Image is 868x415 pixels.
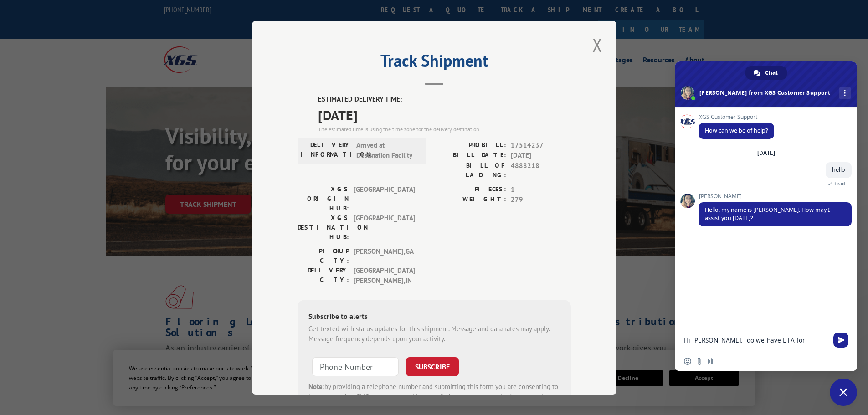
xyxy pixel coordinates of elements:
div: Get texted with status updates for this shipment. Message and data rates may apply. Message frequ... [308,323,560,344]
label: DELIVERY CITY: [298,265,349,286]
label: ESTIMATED DELIVERY TIME: [318,94,571,105]
span: 1 [511,184,571,195]
span: Arrived at Destination Facility [356,140,418,160]
span: [GEOGRAPHIC_DATA] [354,213,415,241]
label: PROBILL: [434,140,506,150]
span: [PERSON_NAME] , GA [354,246,415,265]
span: How can we be of help? [705,127,768,134]
textarea: Compose your message... [684,328,830,351]
button: Close modal [590,32,605,57]
a: Chat [745,66,787,80]
span: hello [832,166,845,174]
span: Send a file [696,358,703,365]
span: Send [833,333,848,348]
span: Audio message [708,358,715,365]
h2: Track Shipment [298,54,571,72]
label: DELIVERY INFORMATION: [300,140,352,160]
span: [GEOGRAPHIC_DATA] [354,184,415,213]
div: The estimated time is using the time zone for the delivery destination. [318,125,571,133]
span: 17514237 [511,140,571,150]
button: SUBSCRIBE [406,357,459,376]
span: Read [833,180,845,187]
span: XGS Customer Support [699,114,774,120]
label: PICKUP CITY: [298,246,349,265]
label: WEIGHT: [434,195,506,205]
span: [GEOGRAPHIC_DATA][PERSON_NAME] , IN [354,265,415,286]
div: Subscribe to alerts [308,310,560,323]
div: [DATE] [757,150,775,156]
a: Close chat [830,379,857,406]
span: Insert an emoji [684,358,691,365]
label: PIECES: [434,184,506,195]
div: by providing a telephone number and submitting this form you are consenting to be contacted by SM... [308,381,560,412]
span: [DATE] [318,104,571,125]
span: [DATE] [511,150,571,161]
label: XGS ORIGIN HUB: [298,184,349,213]
span: [PERSON_NAME] [699,193,852,200]
label: BILL DATE: [434,150,506,161]
span: 4888218 [511,160,571,179]
strong: Note: [308,382,324,390]
label: XGS DESTINATION HUB: [298,213,349,241]
span: Hello, my name is [PERSON_NAME]. How may I assist you [DATE]? [705,206,830,222]
label: BILL OF LADING: [434,160,506,179]
span: 279 [511,195,571,205]
span: Chat [765,66,778,80]
input: Phone Number [312,357,399,376]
